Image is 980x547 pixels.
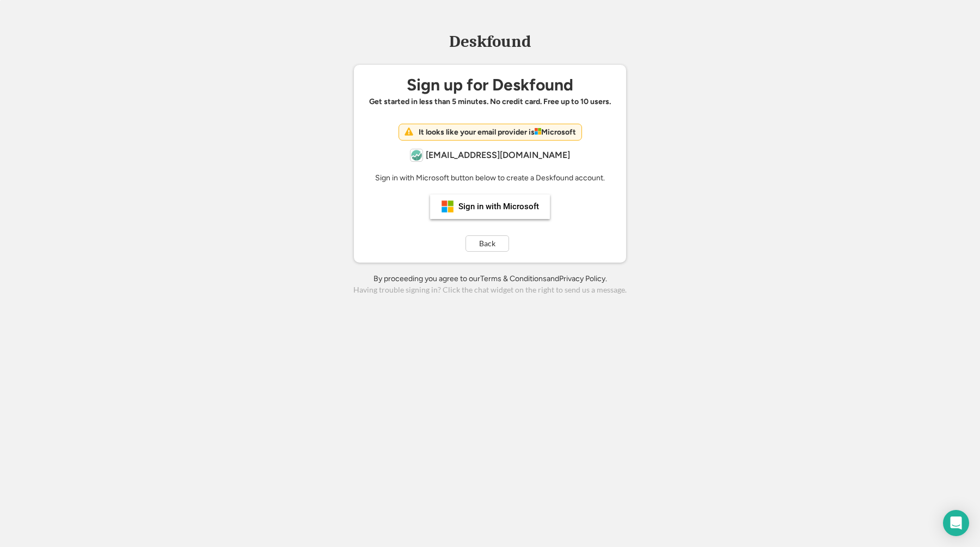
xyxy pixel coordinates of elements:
div: Sign in with Microsoft [458,203,539,211]
div: [EMAIL_ADDRESS][DOMAIN_NAME] [426,150,570,160]
div: Open Intercom Messenger [943,510,969,536]
div: Sign in with Microsoft button below to create a Deskfound account. [375,173,605,184]
img: equitablegrowth.org [411,149,422,161]
div: Sign up for Deskfound [407,76,573,94]
div: Get started in less than 5 minutes. No credit card. Free up to 10 users. [369,96,611,107]
a: Privacy Policy. [559,274,607,283]
strong: It looks like your email provider is Microsoft [419,127,576,137]
button: Back [465,235,509,252]
div: By proceeding you agree to our and [373,273,607,284]
div: Deskfound [444,33,536,50]
img: images [535,128,541,135]
a: Terms & Conditions [480,274,547,283]
img: ms-symbollockup_mssymbol_19.png [441,200,454,213]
